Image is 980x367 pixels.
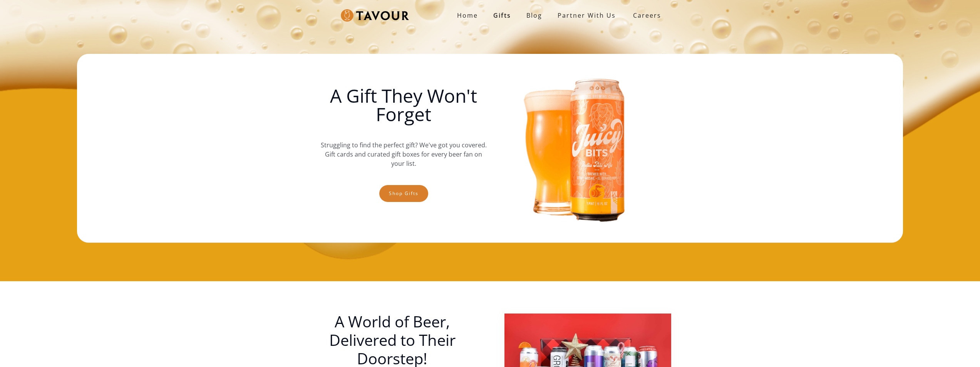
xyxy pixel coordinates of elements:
strong: Careers [633,8,661,23]
a: partner with us [550,8,623,23]
a: Blog [519,8,550,23]
a: Shop gifts [379,185,428,202]
p: Struggling to find the perfect gift? We've got you covered. Gift cards and curated gift boxes for... [320,133,487,176]
a: Gifts [486,8,519,23]
a: Careers [623,5,667,26]
h1: A Gift They Won't Forget [320,87,487,123]
a: Home [449,8,486,23]
strong: Home [457,11,478,20]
